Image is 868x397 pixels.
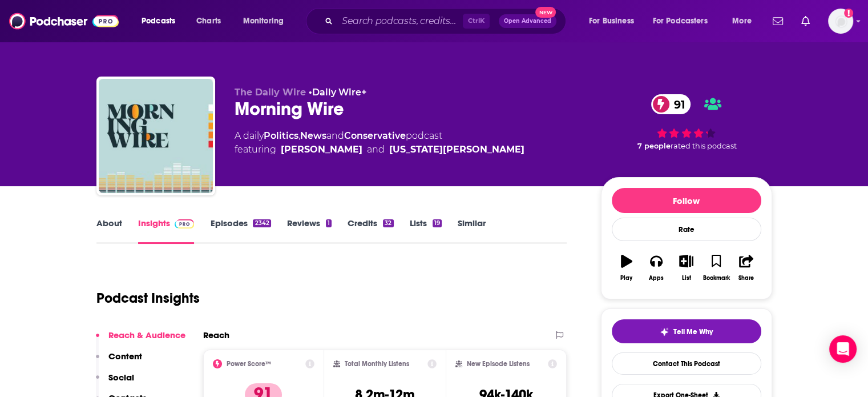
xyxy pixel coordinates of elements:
[828,9,853,34] img: User Profile
[108,372,134,383] p: Social
[641,247,671,288] button: Apps
[724,12,766,30] button: open menu
[660,327,669,336] img: tell me why sparkle
[612,218,761,241] div: Rate
[463,14,490,29] span: Ctrl K
[287,218,332,244] a: Reviews1
[649,275,664,282] div: Apps
[645,12,724,30] button: open menu
[317,8,577,34] div: Search podcasts, credits, & more...
[458,218,486,244] a: Similar
[828,9,853,34] button: Show profile menu
[612,188,761,213] button: Follow
[601,87,772,158] div: 91 7 peoplerated this podcast
[345,360,409,368] h2: Total Monthly Listens
[671,142,737,150] span: rated this podcast
[651,94,691,114] a: 91
[326,219,332,227] div: 1
[175,219,195,228] img: Podchaser Pro
[499,14,556,28] button: Open AdvancedNew
[703,275,729,282] div: Bookmark
[298,130,300,141] span: ,
[504,18,551,24] span: Open Advanced
[96,330,185,351] button: Reach & Audience
[227,360,271,368] h2: Power Score™
[281,143,362,157] div: [PERSON_NAME]
[653,13,708,29] span: For Podcasters
[731,247,761,288] button: Share
[620,275,632,282] div: Play
[348,218,393,244] a: Credits32
[243,13,284,29] span: Monitoring
[673,327,713,336] span: Tell Me Why
[433,219,442,227] div: 19
[682,275,691,282] div: List
[828,9,853,34] span: Logged in as LaurenCarrane
[637,142,671,150] span: 7 people
[96,290,200,307] h1: Podcast Insights
[612,319,761,343] button: tell me why sparkleTell Me Why
[264,130,298,141] a: Politics
[300,130,326,141] a: News
[732,13,752,29] span: More
[535,7,556,18] span: New
[253,219,271,227] div: 2342
[108,351,142,362] p: Content
[96,351,142,372] button: Content
[96,218,122,244] a: About
[701,247,731,288] button: Bookmark
[312,87,366,98] a: Daily Wire+
[383,219,393,227] div: 32
[337,12,463,30] input: Search podcasts, credits, & more...
[844,9,853,18] svg: Add a profile image
[389,143,524,157] div: [US_STATE][PERSON_NAME]
[367,143,385,157] span: and
[99,79,213,193] img: Morning Wire
[203,330,229,340] h2: Reach
[138,218,195,244] a: InsightsPodchaser Pro
[589,13,634,29] span: For Business
[410,218,442,244] a: Lists19
[235,12,298,30] button: open menu
[196,13,221,29] span: Charts
[309,87,366,98] span: •
[671,247,701,288] button: List
[344,130,406,141] a: Conservative
[235,129,524,157] div: A daily podcast
[142,13,175,29] span: Podcasts
[581,12,648,30] button: open menu
[108,330,185,340] p: Reach & Audience
[189,12,228,30] a: Charts
[467,360,530,368] h2: New Episode Listens
[235,143,524,157] span: featuring
[326,130,344,141] span: and
[210,218,271,244] a: Episodes2342
[96,372,134,393] button: Social
[612,247,641,288] button: Play
[829,335,857,363] div: Open Intercom Messenger
[768,11,788,31] a: Show notifications dropdown
[612,352,761,375] a: Contact This Podcast
[797,11,814,31] a: Show notifications dropdown
[134,12,190,30] button: open menu
[738,275,754,282] div: Share
[663,94,691,114] span: 91
[235,87,306,98] span: The Daily Wire
[9,10,119,32] img: Podchaser - Follow, Share and Rate Podcasts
